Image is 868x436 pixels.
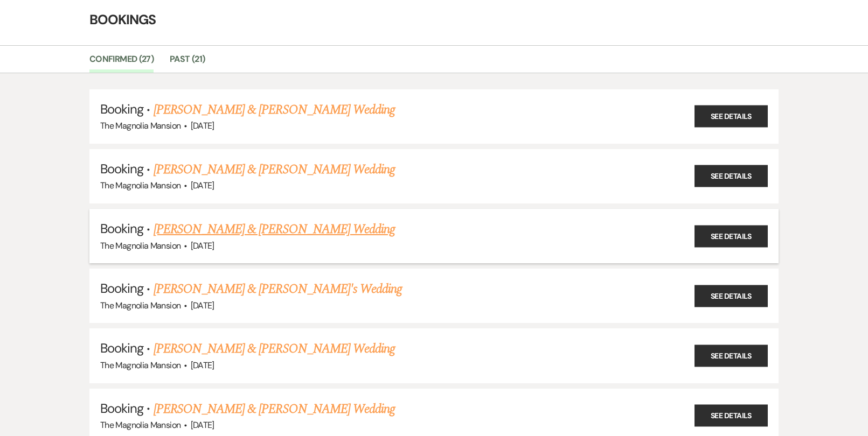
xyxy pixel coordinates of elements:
span: The Magnolia Mansion [100,180,180,191]
span: The Magnolia Mansion [100,360,180,371]
a: Past (21) [170,52,205,73]
span: [DATE] [191,180,214,191]
span: [DATE] [191,240,214,251]
a: Confirmed (27) [89,52,154,73]
a: [PERSON_NAME] & [PERSON_NAME] Wedding [154,160,395,179]
span: Booking [100,101,143,117]
a: [PERSON_NAME] & [PERSON_NAME] Wedding [154,220,395,239]
a: [PERSON_NAME] & [PERSON_NAME] Wedding [154,100,395,119]
span: Booking [100,400,143,417]
span: The Magnolia Mansion [100,240,180,251]
a: [PERSON_NAME] & [PERSON_NAME] Wedding [154,339,395,358]
a: [PERSON_NAME] & [PERSON_NAME]'s Wedding [154,279,402,299]
span: [DATE] [191,300,214,311]
span: Booking [100,220,143,237]
span: Booking [100,160,143,177]
a: [PERSON_NAME] & [PERSON_NAME] Wedding [154,399,395,419]
span: The Magnolia Mansion [100,300,180,311]
span: [DATE] [191,120,214,131]
a: See Details [695,165,768,187]
a: See Details [695,106,768,128]
span: [DATE] [191,419,214,431]
a: See Details [695,285,768,307]
span: [DATE] [191,360,214,371]
span: The Magnolia Mansion [100,120,180,131]
span: The Magnolia Mansion [100,419,180,431]
a: See Details [695,344,768,367]
span: Booking [100,280,143,297]
span: Booking [100,340,143,356]
a: See Details [695,405,768,427]
h4: Bookings [46,10,822,29]
a: See Details [695,225,768,247]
